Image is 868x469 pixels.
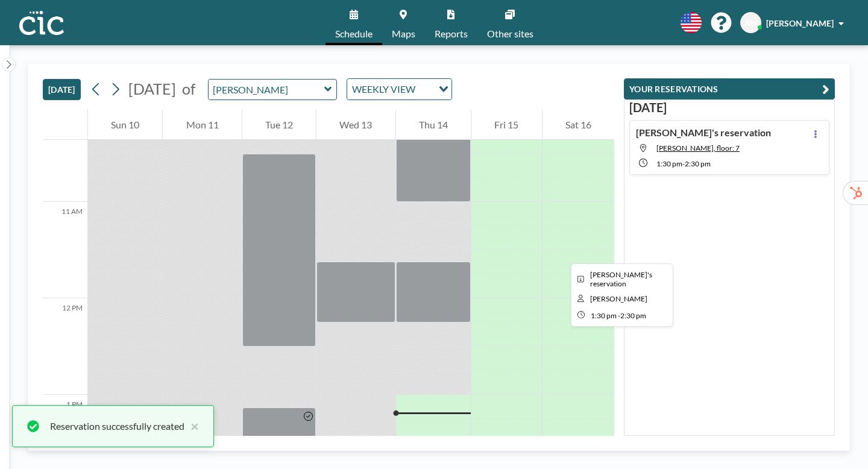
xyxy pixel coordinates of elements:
[19,11,64,35] img: organization-logo
[43,105,87,202] div: 10 AM
[471,110,541,140] div: Fri 15
[656,143,740,153] span: Yuki, floor: 7
[629,100,829,115] h3: [DATE]
[43,79,81,100] button: [DATE]
[766,18,834,28] span: [PERSON_NAME]
[636,127,771,139] h4: [PERSON_NAME]'s reservation
[656,159,682,168] span: 1:30 PM
[316,110,395,140] div: Wed 13
[682,159,685,168] span: -
[128,80,176,98] span: [DATE]
[618,311,620,320] span: -
[487,29,533,39] span: Other sites
[591,311,617,320] span: 1:30 PM
[590,294,647,303] span: Atsuko Higuchi
[50,419,184,433] div: Reservation successfully created
[163,110,241,140] div: Mon 11
[392,29,415,39] span: Maps
[624,78,835,99] button: YOUR RESERVATIONS
[350,81,418,97] span: WEEKLY VIEW
[542,110,614,140] div: Sat 16
[396,110,471,140] div: Thu 14
[242,110,316,140] div: Tue 12
[43,202,87,298] div: 11 AM
[419,81,432,97] input: Search for option
[435,29,468,39] span: Reports
[590,270,652,288] span: Kei's reservation
[744,17,757,28] span: AH
[182,80,195,98] span: of
[209,80,324,99] input: Yuki
[43,298,87,395] div: 12 PM
[620,311,646,320] span: 2:30 PM
[88,110,162,140] div: Sun 10
[685,159,711,168] span: 2:30 PM
[335,29,373,39] span: Schedule
[347,79,451,99] div: Search for option
[184,419,199,433] button: close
